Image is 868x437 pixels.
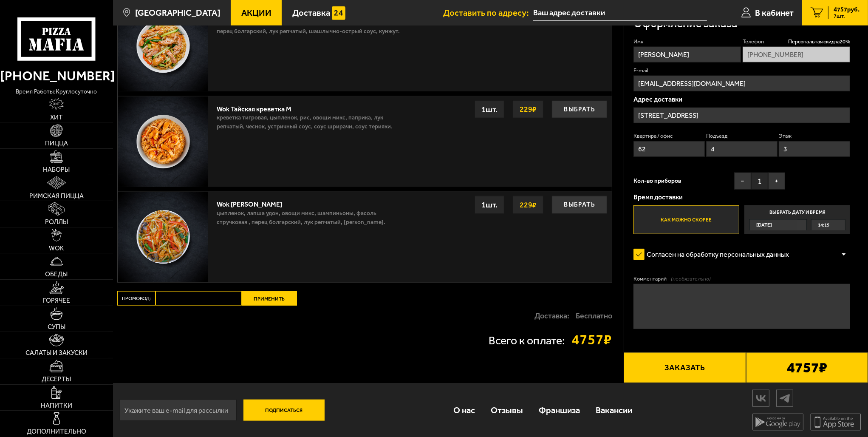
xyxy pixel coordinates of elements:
[779,132,850,140] label: Этаж
[117,291,156,306] label: Промокод:
[475,196,504,213] div: 1 шт.
[50,114,63,121] span: Хит
[743,38,850,45] label: Телефон
[120,400,237,421] input: Укажите ваш e-mail для рассылки
[242,291,297,306] button: Применить
[475,101,504,118] div: 1 шт.
[25,350,88,356] span: Салаты и закуски
[633,178,681,184] span: Кол-во приборов
[292,9,330,17] span: Доставка
[633,245,798,264] label: Согласен на обработку персональных данных
[48,324,65,330] span: Супы
[734,173,751,190] button: −
[743,47,850,62] input: +7 (
[517,101,539,117] strong: 229 ₽
[533,5,707,21] span: Петергофское шоссе, 84к11, подъезд 4
[787,360,827,375] b: 4757 ₽
[49,245,64,252] span: WOK
[29,193,84,199] span: Римская пицца
[43,298,70,304] span: Горячее
[217,113,399,136] p: креветка тигровая, цыпленок, рис, овощи микс, паприка, лук репчатый, чеснок, устричный соус, соус...
[552,196,607,213] button: Выбрать
[576,312,612,320] strong: Бесплатно
[217,196,396,208] div: Wok [PERSON_NAME]
[834,6,860,13] span: 4757 руб.
[671,275,711,283] span: (необязательно)
[633,47,741,62] input: Имя
[633,38,741,45] label: Имя
[624,352,746,383] button: Заказать
[27,428,86,435] span: Дополнительно
[751,173,768,190] span: 1
[118,96,612,187] a: Wok Тайская креветка Mкреветка тигровая, цыпленок, рис, овощи микс, паприка, лук репчатый, чеснок...
[633,96,851,103] p: Адрес доставки
[489,335,565,346] p: Всего к оплате:
[834,14,860,19] span: 7 шт.
[483,395,531,425] a: Отзывы
[41,403,72,409] span: Напитки
[633,76,851,91] input: @
[534,312,569,320] p: Доставка:
[517,197,539,213] strong: 229 ₽
[45,140,68,147] span: Пицца
[633,67,851,74] label: E-mail
[768,173,785,190] button: +
[633,205,739,234] label: Как можно скорее
[788,38,850,45] span: Персональная скидка 20 %
[42,376,71,383] span: Десерты
[332,6,345,20] img: 15daf4d41897b9f0e9f617042186c801.svg
[118,0,612,91] a: Wok с цыпленком гриль Mшашлык из бедра цыплёнка, лапша удон, овощи микс, фасоль, перец болгарский...
[633,132,705,140] label: Квартира / офис
[241,9,271,17] span: Акции
[706,132,778,140] label: Подъезд
[552,101,607,118] button: Выбрать
[533,5,707,21] input: Ваш адрес доставки
[777,391,793,406] img: tg
[43,167,70,173] span: Наборы
[531,395,588,425] a: Франшиза
[118,191,612,282] a: Wok [PERSON_NAME]цыпленок, лапша удон, овощи микс, шампиньоны, фасоль стручковая , перец болгарск...
[572,332,613,347] strong: 4757 ₽
[755,9,794,17] span: В кабинет
[588,395,640,425] a: Вакансии
[45,271,68,278] span: Обеды
[443,9,533,17] span: Доставить по адресу:
[217,209,396,231] p: цыпленок, лапша удон, овощи микс, шампиньоны, фасоль стручковая , перец болгарский, лук репчатый,...
[45,219,68,225] span: Роллы
[135,9,221,17] span: [GEOGRAPHIC_DATA]
[756,220,772,230] span: [DATE]
[633,18,738,29] h3: Оформление заказа
[633,194,851,201] p: Время доставки
[818,220,829,230] span: 14:15
[243,400,325,421] button: Подписаться
[753,391,769,406] img: vk
[633,275,851,283] label: Комментарий
[217,101,399,113] div: Wok Тайская креветка M
[217,18,403,40] p: шашлык из бедра цыплёнка, лапша удон, овощи микс, фасоль, перец болгарский, лук репчатый, шашлычн...
[446,395,483,425] a: О нас
[744,205,850,234] label: Выбрать дату и время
